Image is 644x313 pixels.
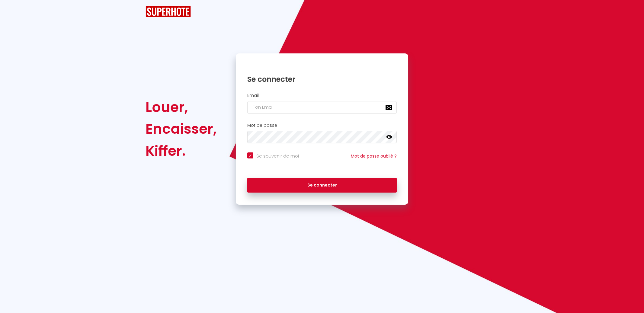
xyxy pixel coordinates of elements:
[351,153,397,159] a: Mot de passe oublié ?
[146,6,191,17] img: SuperHote logo
[146,118,217,140] div: Encaisser,
[247,178,397,193] button: Se connecter
[146,140,217,162] div: Kiffer.
[247,123,397,128] h2: Mot de passe
[247,75,397,84] h1: Se connecter
[146,96,217,118] div: Louer,
[247,93,397,98] h2: Email
[247,101,397,114] input: Ton Email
